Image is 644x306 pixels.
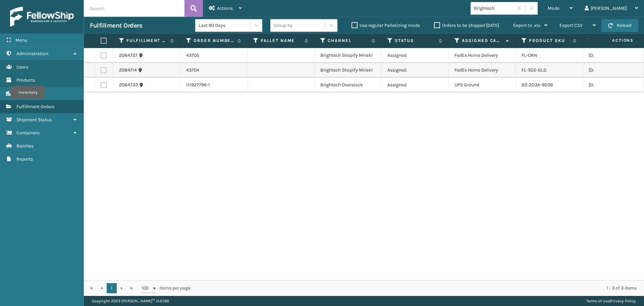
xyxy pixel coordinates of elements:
[15,37,27,43] span: Menu
[586,296,636,306] div: |
[448,63,516,78] td: FedEx Home Delivery
[559,23,583,28] span: Export CSV
[395,38,435,44] label: Status
[448,48,516,63] td: FedEx Home Delivery
[200,285,637,292] div: 1 - 3 of 3 items
[586,299,609,303] a: Terms of Use
[180,78,247,92] td: 111927796-1
[142,285,152,292] span: 100
[16,130,40,136] span: Containers
[474,5,514,12] div: Brightech
[548,5,559,11] span: Mode
[16,64,28,70] span: Users
[314,63,381,78] td: Brightech Shopify Mirakl
[328,38,368,44] label: Channel
[381,63,448,78] td: Assigned
[462,38,502,44] label: Assigned Carrier Service
[610,299,636,303] a: Privacy Policy
[126,38,167,44] label: Fulfillment Order Id
[16,117,52,123] span: Shipment Status
[381,48,448,63] td: Assigned
[16,143,34,149] span: Batches
[314,78,381,92] td: Brightech Overstock
[107,283,117,293] a: 1
[16,77,35,83] span: Products
[261,38,301,44] label: Pallet Name
[119,52,138,59] a: 2084727
[448,78,516,92] td: UPS Ground
[352,23,420,28] label: Use regular Palletizing mode
[142,283,191,293] span: items per page
[16,51,48,56] span: Administration
[92,296,169,306] p: Copyright 2023 [PERSON_NAME]™ v 1.0.190
[434,23,499,28] label: Orders to be shipped [DATE]
[381,78,448,92] td: Assigned
[217,5,233,11] span: Actions
[16,104,54,110] span: Fulfillment Orders
[180,48,247,63] td: 43705
[522,52,537,58] a: FL-ORN
[314,48,381,63] td: Brightech Shopify Mirakl
[194,38,234,44] label: Order Number
[90,21,142,30] h3: Fulfillment Orders
[522,82,553,88] a: B2-2D3A-9D3B
[513,23,540,28] span: Export to .xls
[119,67,137,74] a: 2084714
[16,156,33,162] span: Reports
[16,91,36,96] span: Inventory
[119,82,138,88] a: 2084733
[591,35,638,46] span: Actions
[529,38,570,44] label: Product SKU
[180,63,247,78] td: 43704
[602,19,638,32] button: Reload
[199,22,251,29] div: Last 90 Days
[10,7,74,27] img: logo
[522,67,546,73] a: FL-SGE-GLD
[274,22,292,29] div: Group by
